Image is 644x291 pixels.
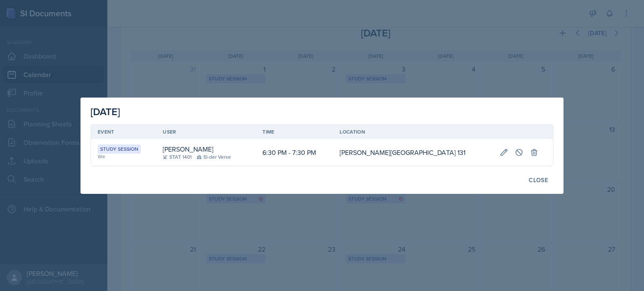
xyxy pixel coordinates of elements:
[529,177,548,183] div: Close
[98,144,141,154] div: Study Session
[91,104,553,119] div: [DATE]
[333,125,493,139] th: Location
[163,144,213,154] div: [PERSON_NAME]
[163,153,192,161] div: STAT 1401
[256,125,333,139] th: Time
[91,125,156,139] th: Event
[333,139,493,166] td: [PERSON_NAME][GEOGRAPHIC_DATA] 131
[197,153,231,161] div: SI-der Verse
[98,153,149,160] div: We
[156,125,256,139] th: User
[523,173,553,187] button: Close
[256,139,333,166] td: 6:30 PM - 7:30 PM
